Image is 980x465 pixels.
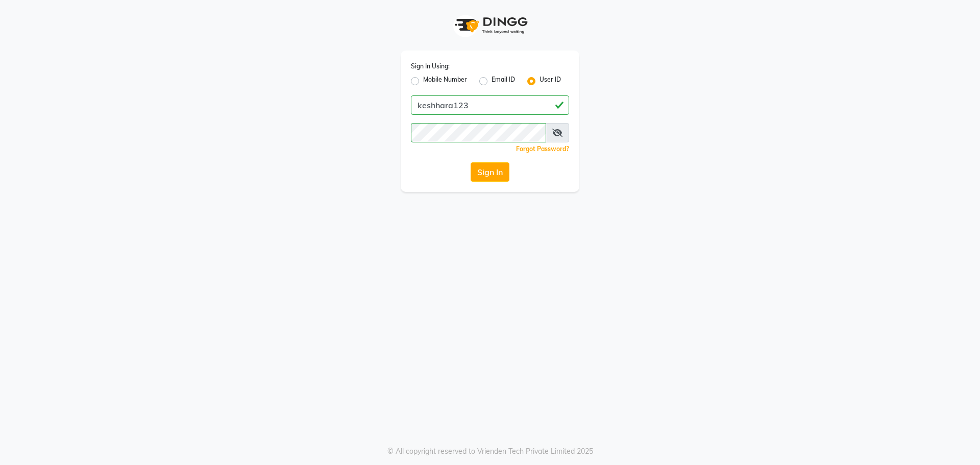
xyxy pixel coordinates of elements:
label: Mobile Number [423,75,467,87]
button: Sign In [471,162,509,182]
label: Sign In Using: [411,62,450,71]
input: Username [411,123,546,142]
label: User ID [540,75,561,87]
input: Username [411,95,569,115]
img: logo1.svg [449,10,531,40]
label: Email ID [492,75,515,87]
a: Forgot Password? [516,145,569,153]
